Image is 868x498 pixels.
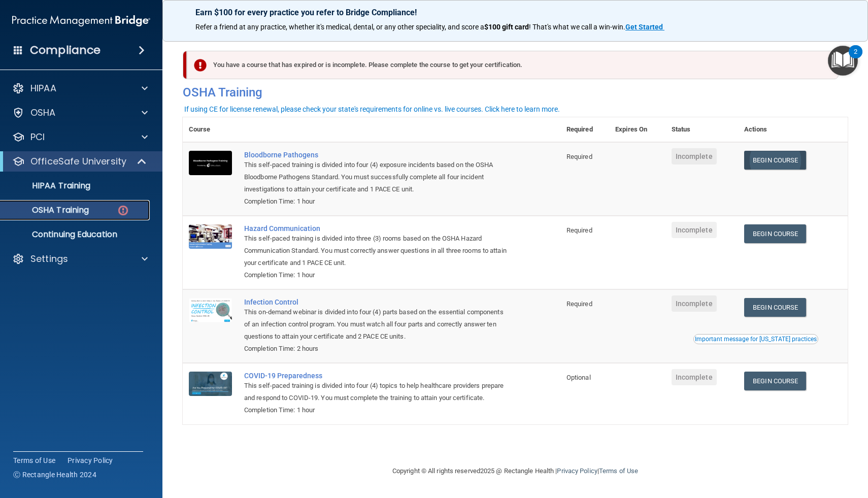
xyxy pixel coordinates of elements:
a: COVID-19 Preparedness [244,372,510,380]
img: PMB logo [12,11,150,31]
p: Settings [30,253,68,265]
span: Incomplete [672,369,717,385]
div: Copyright © All rights reserved 2025 @ Rectangle Health | | [330,455,700,487]
a: Terms of Use [599,467,638,475]
a: Bloodborne Pathogens [244,151,510,159]
span: Required [566,226,592,234]
img: danger-circle.6113f641.png [117,204,129,217]
span: Required [566,153,592,160]
p: OSHA [30,107,56,119]
a: PCI [12,131,148,143]
span: Incomplete [672,222,717,238]
div: This self-paced training is divided into four (4) topics to help healthcare providers prepare and... [244,380,510,404]
p: HIPAA [30,82,56,94]
a: Begin Course [744,224,806,243]
strong: Get Started [625,23,663,31]
div: You have a course that has expired or is incomplete. Please complete the course to get your certi... [187,51,839,79]
p: Earn $100 for every practice you refer to Bridge Compliance! [195,8,835,17]
a: Infection Control [244,298,510,306]
p: Continuing Education [7,229,145,240]
button: Open Resource Center, 2 new notifications [828,46,858,76]
a: HIPAA [12,82,148,94]
a: Begin Course [744,372,806,390]
a: Begin Course [744,151,806,170]
div: If using CE for license renewal, please check your state's requirements for online vs. live cours... [184,106,560,113]
button: Read this if you are a dental practitioner in the state of CA [693,334,818,344]
p: OfficeSafe University [30,155,126,168]
div: Completion Time: 1 hour [244,269,510,281]
p: PCI [30,131,45,143]
a: Privacy Policy [557,467,597,475]
p: OSHA Training [7,205,89,215]
span: Incomplete [672,148,717,164]
h4: OSHA Training [183,85,848,99]
th: Expires On [609,117,665,142]
h4: Compliance [30,43,101,57]
strong: $100 gift card [484,23,529,31]
img: exclamation-circle-solid-danger.72ef9ffc.png [194,59,207,72]
div: 2 [854,52,857,65]
a: Begin Course [744,298,806,317]
a: Terms of Use [13,455,55,466]
span: Refer a friend at any practice, whether it's medical, dental, or any other speciality, and score a [195,23,484,31]
p: HIPAA Training [7,181,90,191]
a: OfficeSafe University [12,155,147,168]
span: ! That's what we call a win-win. [529,23,625,31]
div: Completion Time: 1 hour [244,195,510,208]
a: Hazard Communication [244,224,510,233]
span: Required [566,300,592,308]
span: Ⓒ Rectangle Health 2024 [13,470,96,480]
th: Actions [738,117,848,142]
div: Important message for [US_STATE] practices [695,336,817,342]
span: Optional [566,374,591,381]
div: Completion Time: 2 hours [244,343,510,355]
a: Privacy Policy [68,455,113,466]
div: Completion Time: 1 hour [244,404,510,416]
th: Course [183,117,238,142]
a: Settings [12,253,148,265]
div: This self-paced training is divided into four (4) exposure incidents based on the OSHA Bloodborne... [244,159,510,195]
th: Required [560,117,609,142]
div: This on-demand webinar is divided into four (4) parts based on the essential components of an inf... [244,306,510,343]
th: Status [665,117,738,142]
a: OSHA [12,107,148,119]
a: Get Started [625,23,664,31]
span: Incomplete [672,295,717,312]
button: If using CE for license renewal, please check your state's requirements for online vs. live cours... [183,104,561,114]
div: This self-paced training is divided into three (3) rooms based on the OSHA Hazard Communication S... [244,233,510,269]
